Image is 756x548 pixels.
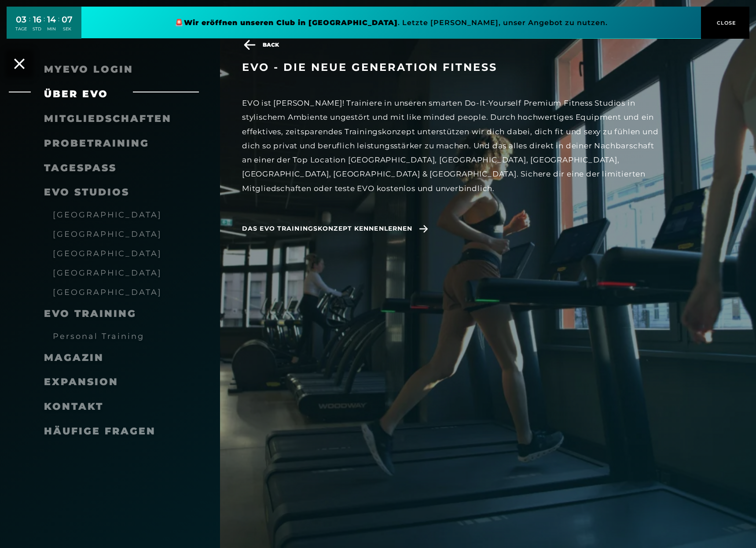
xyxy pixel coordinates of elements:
[15,26,27,32] div: TAGE
[47,13,56,26] div: 14
[15,13,27,26] div: 03
[44,14,45,37] div: :
[58,14,59,37] div: :
[33,26,41,32] div: STD
[33,13,41,26] div: 16
[44,63,133,75] a: MyEVO Login
[62,13,73,26] div: 07
[29,14,30,37] div: :
[47,26,56,32] div: MIN
[242,61,660,74] h3: EVO - die neue Generation Fitness
[715,19,736,27] span: CLOSE
[62,26,73,32] div: SEK
[701,7,749,39] button: CLOSE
